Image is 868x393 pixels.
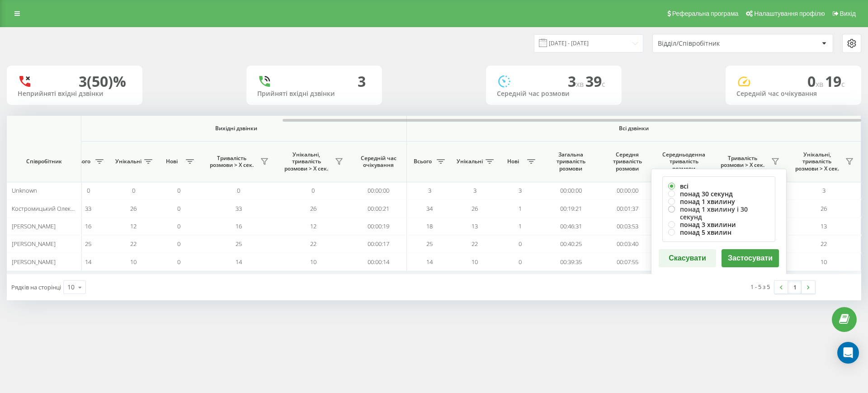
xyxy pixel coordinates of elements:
span: Налаштування профілю [754,10,825,17]
span: 16 [236,222,242,230]
span: Всього [411,158,434,165]
label: понад 5 хвилин [668,228,769,236]
td: 00:00:00 [599,182,656,199]
span: Реферальна програма [672,10,739,17]
span: 26 [821,204,827,213]
span: 26 [130,204,137,213]
span: 26 [472,204,478,213]
span: 25 [85,240,91,248]
span: Середня тривалість розмови [606,151,649,172]
span: 33 [85,204,91,213]
span: 14 [236,258,242,266]
span: 3 [428,186,431,194]
span: 3 [822,186,826,194]
span: 10 [472,258,478,266]
div: Прийняті вхідні дзвінки [257,90,371,98]
span: Унікальні [457,158,483,165]
span: Середньоденна тривалість розмови [662,151,705,172]
span: 18 [426,222,433,230]
span: 1 [519,204,522,213]
td: 00:03:40 [599,235,656,253]
span: 0 [177,186,180,194]
label: понад 30 секунд [668,190,769,198]
label: понад 1 хвилину [668,198,769,205]
span: 10 [130,258,137,266]
span: Вихідні дзвінки [87,125,386,132]
span: 22 [472,240,478,248]
span: хв [576,79,585,89]
span: Тривалість розмови > Х сек. [717,155,769,169]
span: 22 [821,240,827,248]
span: 3 [568,71,585,91]
div: Open Intercom Messenger [837,342,859,364]
span: 12 [130,222,137,230]
td: 00:00:00 [542,182,599,199]
a: 1 [788,281,802,294]
span: 0 [177,258,180,266]
span: 0 [519,240,522,248]
span: Костромицький Олександр [12,204,87,213]
span: 22 [130,240,137,248]
td: 00:00:14 [350,253,407,270]
span: Вихід [840,10,856,17]
span: 0 [87,186,90,194]
button: Скасувати [659,249,716,267]
span: 34 [426,204,433,213]
td: 00:40:25 [542,235,599,253]
span: Тривалість розмови > Х сек. [206,155,258,169]
span: 26 [310,204,316,213]
span: 19 [825,71,845,91]
span: 25 [426,240,433,248]
td: 00:07:55 [599,253,656,270]
td: 00:00:19 [350,218,407,235]
div: Неприйняті вхідні дзвінки [18,90,132,98]
div: Відділ/Співробітник [658,40,766,47]
td: 00:03:53 [599,218,656,235]
td: 00:00:00 [350,182,407,199]
span: 0 [519,258,522,266]
span: хв [816,79,825,89]
span: Рядків на сторінці [11,283,61,291]
span: Нові [502,158,524,165]
span: 0 [807,71,825,91]
span: [PERSON_NAME] [12,222,56,230]
td: 00:19:21 [542,199,599,217]
span: 10 [310,258,316,266]
span: Середній час очікування [357,155,400,169]
span: 0 [177,204,180,213]
span: 3 [473,186,476,194]
span: 0 [177,240,180,248]
span: 13 [821,222,827,230]
span: 0 [132,186,135,194]
label: понад 1 хвилину і 30 секунд [668,205,769,221]
span: 33 [236,204,242,213]
div: 1 - 5 з 5 [750,282,770,291]
span: Всього [70,158,93,165]
span: Unknown [12,186,37,194]
span: 14 [85,258,91,266]
div: Середній час очікування [736,90,850,98]
div: 10 [67,283,75,292]
span: Співробітник [14,158,73,165]
span: 14 [426,258,433,266]
span: 0 [311,186,315,194]
span: 39 [585,71,605,91]
span: 16 [85,222,91,230]
span: 1 [519,222,522,230]
span: [PERSON_NAME] [12,240,56,248]
div: 3 [358,73,366,90]
span: Загальна тривалість розмови [549,151,592,172]
td: 00:01:37 [599,199,656,217]
span: 0 [177,222,180,230]
td: 00:00:21 [350,199,407,217]
span: Нові [160,158,183,165]
span: Унікальні, тривалість розмови > Х сек. [280,151,332,172]
div: Середній час розмови [497,90,611,98]
span: Унікальні [115,158,142,165]
span: 10 [821,258,827,266]
span: c [841,79,845,89]
span: Унікальні, тривалість розмови > Х сек. [791,151,843,172]
div: 3 (50)% [79,73,126,90]
span: 25 [236,240,242,248]
label: всі [668,182,769,190]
